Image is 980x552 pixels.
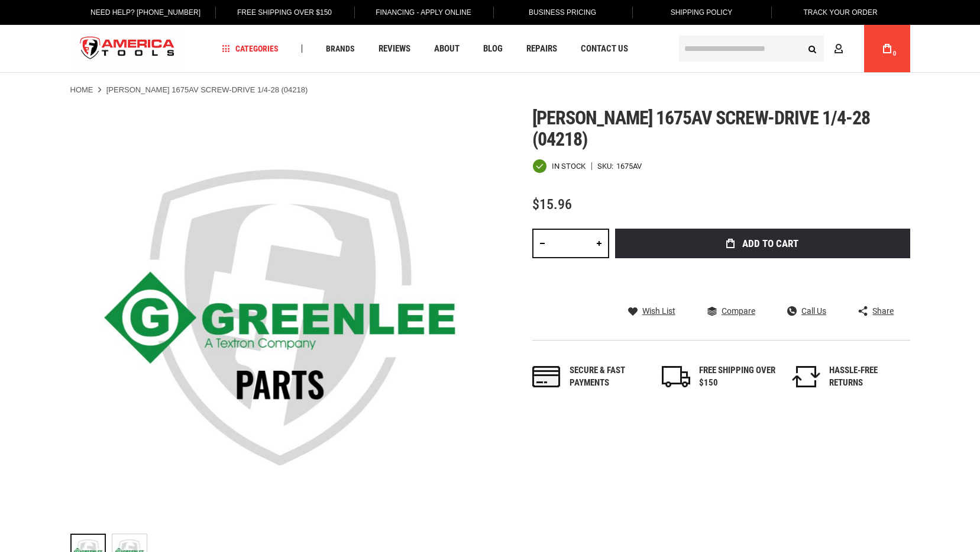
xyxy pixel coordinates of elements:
[70,107,490,528] img: Greenlee 1675AV SCREW-DRIVE 1/4-28 (04218)
[792,366,820,387] img: returns
[70,27,185,71] img: America Tools
[321,41,360,57] a: Brands
[532,159,586,174] div: Availability
[216,41,284,57] a: Categories
[616,162,642,170] div: 1675AV
[575,41,633,57] a: Contact Us
[373,41,416,57] a: Reviews
[699,364,776,390] div: FREE SHIPPING OVER $150
[552,162,586,170] span: In stock
[478,41,508,57] a: Blog
[570,364,646,390] div: Secure & fast payments
[326,44,355,53] span: Brands
[526,44,557,53] span: Repairs
[615,229,910,258] button: Add to Cart
[671,8,733,17] span: Shipping Policy
[742,239,798,249] span: Add to Cart
[483,44,503,53] span: Blog
[597,162,616,170] strong: SKU
[872,307,894,315] span: Share
[434,44,460,53] span: About
[70,85,93,95] a: Home
[829,364,906,390] div: HASSLE-FREE RETURNS
[379,44,410,53] span: Reviews
[662,366,690,387] img: shipping
[801,37,824,60] button: Search
[893,50,897,57] span: 0
[521,41,562,57] a: Repairs
[222,44,279,53] span: Categories
[876,25,898,72] a: 0
[532,196,572,213] span: $15.96
[581,44,628,53] span: Contact Us
[613,262,913,296] iframe: Secure express checkout frame
[787,306,826,316] a: Call Us
[532,107,871,150] span: [PERSON_NAME] 1675av screw-drive 1/4-28 (04218)
[70,27,185,71] a: store logo
[628,306,675,316] a: Wish List
[707,306,755,316] a: Compare
[532,366,561,387] img: payments
[722,307,755,315] span: Compare
[642,307,675,315] span: Wish List
[801,307,826,315] span: Call Us
[429,41,465,57] a: About
[106,85,308,94] strong: [PERSON_NAME] 1675AV SCREW-DRIVE 1/4-28 (04218)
